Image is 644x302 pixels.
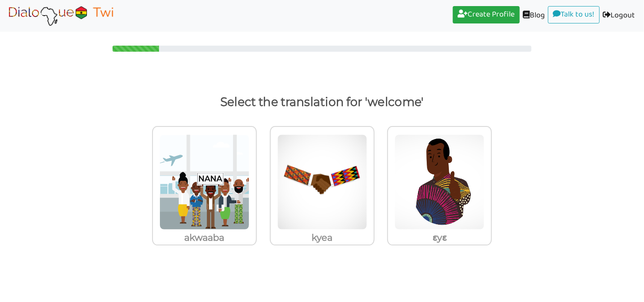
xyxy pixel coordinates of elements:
p: Select the translation for 'welcome' [16,92,628,113]
a: Create Profile [453,6,520,23]
img: certified3.png [395,134,485,230]
a: Logout [600,6,638,26]
a: Talk to us! [548,6,600,23]
p: kyea [271,230,374,246]
p: ɛyɛ [388,230,491,246]
img: akwaaba-named-common3.png [159,134,249,230]
img: greetings.jpg [277,134,367,230]
a: Blog [520,6,548,26]
img: Select Course Page [6,5,116,27]
p: akwaaba [153,230,256,246]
